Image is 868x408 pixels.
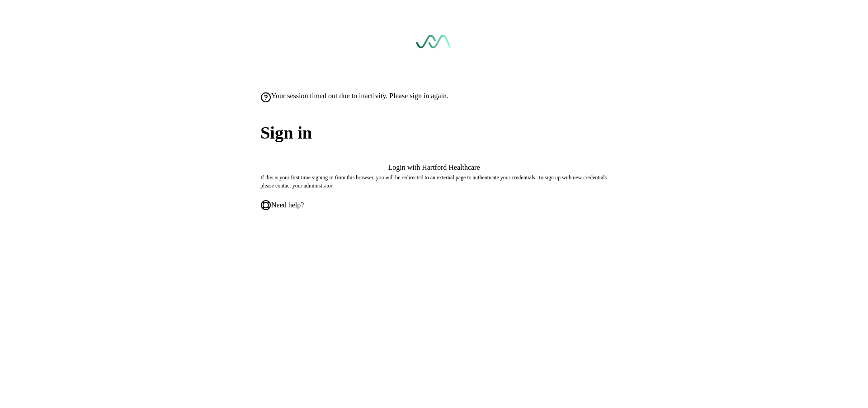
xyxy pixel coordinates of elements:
img: See-Mode Logo [416,35,452,57]
span: Your session timed out due to inactivity. Please sign in again. [271,92,448,100]
a: Need help? [260,200,304,211]
span: Sign in [260,120,608,146]
button: Login with Hartford Healthcare [260,163,608,172]
a: Go to sign in [416,35,452,57]
span: If this is your first time signing in from this browser, you will be redirected to an external pa... [260,174,607,189]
